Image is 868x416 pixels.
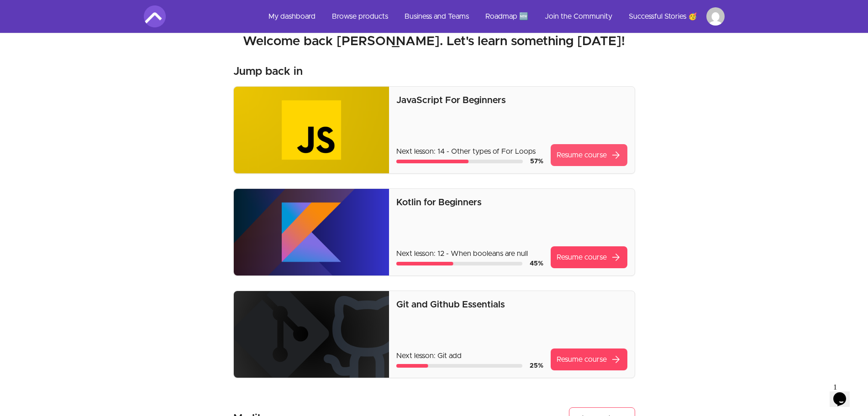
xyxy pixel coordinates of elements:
a: Join the Community [537,5,620,27]
span: 45 % [530,260,543,267]
a: Resume coursearrow_forward [551,348,627,370]
a: Browse products [325,5,395,27]
div: Course progress [396,262,522,265]
span: arrow_forward [610,150,621,161]
div: Course progress [396,364,522,368]
span: 57 % [530,158,543,165]
img: Product image for Kotlin for Beginners [234,189,389,276]
a: My dashboard [261,5,323,27]
a: Business and Teams [397,5,476,27]
img: Product image for Git and Github Essentials [234,291,389,378]
p: Kotlin for Beginners [396,196,627,209]
p: Next lesson: Git add [396,350,543,361]
iframe: chat widget [830,380,859,407]
h3: Jump back in [233,64,303,79]
p: Next lesson: 12 - When booleans are null [396,248,543,259]
a: Successful Stories 🥳 [621,5,705,27]
a: Resume coursearrow_forward [551,246,627,268]
img: Profile image for Mike Xander [706,7,725,26]
span: arrow_forward [610,354,621,365]
img: Product image for JavaScript For Beginners [234,87,389,173]
a: Roadmap 🆕 [478,5,536,27]
a: Resume coursearrow_forward [551,144,627,166]
span: arrow_forward [610,252,621,263]
nav: Main [261,5,725,27]
p: JavaScript For Beginners [396,94,627,107]
span: 25 % [530,363,543,369]
h2: Welcome back [PERSON_NAME]. Let's learn something [DATE]! [144,33,725,50]
div: Course progress [396,160,522,163]
p: Next lesson: 14 - Other types of For Loops [396,146,543,157]
img: Amigoscode logo [144,5,166,27]
p: Git and Github Essentials [396,298,627,311]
